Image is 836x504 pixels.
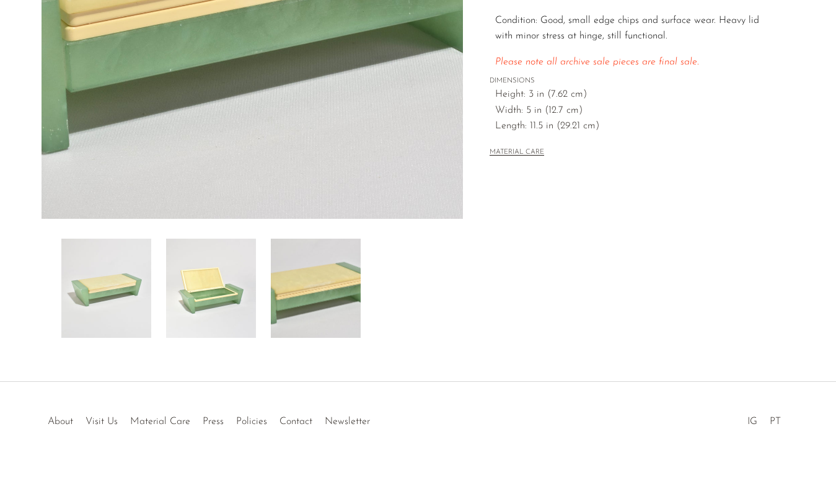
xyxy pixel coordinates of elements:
[747,417,757,427] a: IG
[130,417,190,427] a: Material Care
[271,239,361,338] img: Italian Alabaster Box
[42,407,376,430] ul: Quick links
[166,239,256,338] img: Italian Alabaster Box
[86,417,118,427] a: Visit Us
[770,417,781,427] a: PT
[61,239,151,338] img: Italian Alabaster Box
[490,148,544,157] button: MATERIAL CARE
[495,118,768,135] span: Length: 11.5 in (29.21 cm)
[236,417,267,427] a: Policies
[490,76,768,87] span: DIMENSIONS
[495,87,768,103] span: Height: 3 in (7.62 cm)
[495,103,768,119] span: Width: 5 in (12.7 cm)
[495,57,699,67] em: Please note all archive sale pieces are final sale.
[741,407,787,430] ul: Social Medias
[279,417,312,427] a: Contact
[203,417,224,427] a: Press
[48,417,73,427] a: About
